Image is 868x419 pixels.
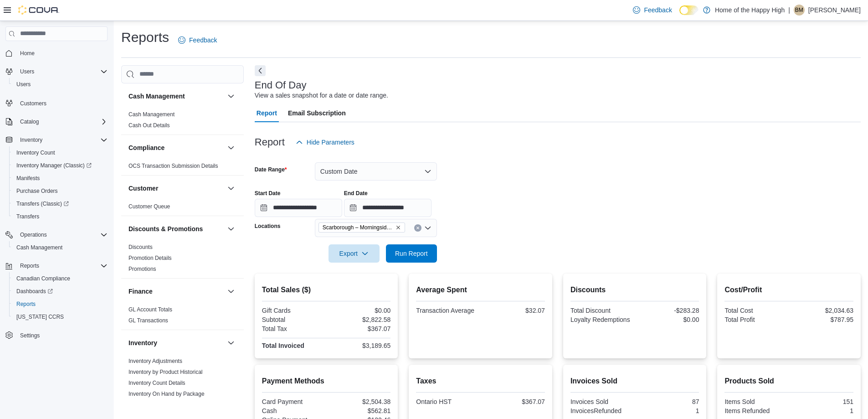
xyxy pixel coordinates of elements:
span: Inventory Count [16,149,55,156]
span: Catalog [16,116,108,127]
div: 1 [637,407,699,414]
button: Manifests [9,172,111,185]
div: Invoices Sold [570,398,633,405]
button: Export [329,244,380,263]
div: $0.00 [637,316,699,323]
button: Compliance [226,142,236,153]
span: Hide Parameters [307,138,354,147]
button: Open list of options [424,224,431,232]
span: Manifests [16,175,40,182]
span: Inventory Adjustments [128,357,182,365]
h3: Cash Management [128,92,185,101]
span: BM [795,5,803,16]
strong: Total Invoiced [262,342,304,349]
span: Users [16,81,31,88]
span: Purchase Orders [13,186,108,197]
h2: Cost/Profit [724,285,853,295]
button: Operations [16,229,51,240]
span: Inventory [20,136,42,144]
div: $32.07 [483,307,545,314]
span: Scarborough – Morningside - Friendly Stranger [323,223,394,232]
span: Run Report [395,249,428,258]
a: Settings [16,330,43,341]
button: [US_STATE] CCRS [9,310,111,323]
span: Export [334,244,374,263]
span: Inventory Count [13,147,108,158]
a: Inventory by Product Historical [128,369,203,375]
h3: Inventory [128,338,157,347]
h2: Invoices Sold [570,376,699,387]
span: Inventory [16,134,108,145]
p: | [788,5,790,16]
div: Loyalty Redemptions [570,316,633,323]
span: Settings [16,330,108,341]
button: Customer [128,184,224,193]
button: Home [2,47,111,60]
div: $2,504.38 [328,398,390,405]
nav: Complex example [5,43,108,366]
button: Compliance [128,143,224,152]
div: Card Payment [262,398,324,405]
a: Canadian Compliance [13,273,74,284]
a: Manifests [13,173,43,184]
p: [PERSON_NAME] [808,5,861,16]
button: Discounts & Promotions [128,224,224,233]
span: Reports [20,262,39,269]
a: Home [16,48,38,59]
a: Purchase Orders [13,186,62,197]
div: Customer [121,201,244,216]
button: Inventory [2,134,111,146]
span: Promotions [128,265,156,273]
span: Users [16,66,108,77]
span: GL Account Totals [128,306,172,313]
h3: Finance [128,287,153,296]
span: Users [20,68,34,75]
span: [US_STATE] CCRS [16,313,64,321]
button: Transfers [9,210,111,223]
a: Inventory Adjustments [128,358,182,364]
span: Inventory by Product Historical [128,368,203,376]
span: Customers [16,97,108,109]
div: Total Profit [724,316,787,323]
label: End Date [344,190,368,197]
a: GL Account Totals [128,306,172,313]
span: GL Transactions [128,317,168,324]
div: Items Refunded [724,407,787,414]
div: 151 [791,398,853,405]
a: Promotions [128,266,156,272]
span: Feedback [644,5,672,15]
div: Gift Cards [262,307,324,314]
button: Users [16,66,38,77]
span: Transfers [16,213,39,220]
a: Cash Management [13,242,66,253]
button: Discounts & Promotions [226,223,236,234]
span: Washington CCRS [13,311,108,322]
span: Transfers (Classic) [13,198,108,209]
h2: Payment Methods [262,376,391,387]
button: Cash Management [128,92,224,101]
button: Next [255,65,266,76]
span: Manifests [13,173,108,184]
button: Inventory [226,337,236,348]
div: Compliance [121,160,244,175]
h2: Taxes [416,376,545,387]
button: Purchase Orders [9,185,111,197]
span: Catalog [20,118,39,125]
a: Inventory Manager (Classic) [9,159,111,172]
div: $0.00 [328,307,390,314]
a: Transfers [13,211,43,222]
div: Total Discount [570,307,633,314]
div: 1 [791,407,853,414]
a: Cash Management [128,111,175,118]
span: Inventory On Hand by Package [128,390,205,398]
div: -$283.28 [637,307,699,314]
div: Transaction Average [416,307,478,314]
button: Custom Date [315,162,437,181]
label: Date Range [255,166,287,173]
a: Customers [16,98,50,109]
button: Run Report [386,244,437,263]
div: $787.95 [791,316,853,323]
span: Home [16,47,108,59]
span: Inventory Manager (Classic) [16,162,92,169]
